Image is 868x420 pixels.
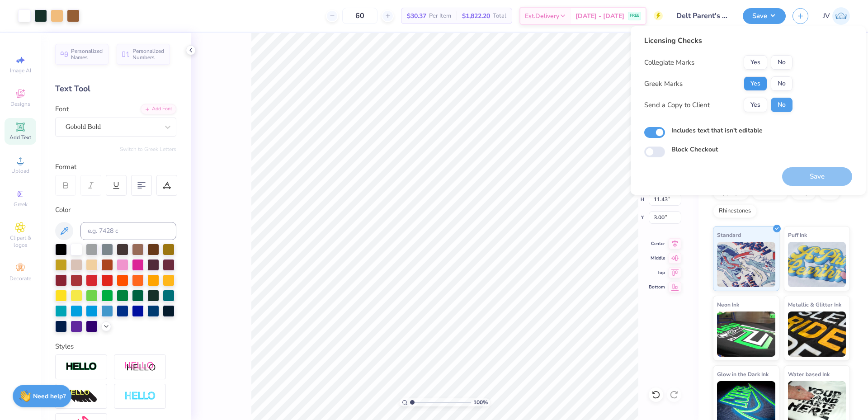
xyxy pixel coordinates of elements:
[649,269,665,276] span: Top
[744,76,767,91] button: Yes
[9,275,31,282] span: Decorate
[576,11,624,21] span: [DATE] - [DATE]
[671,145,718,154] label: Block Checkout
[788,300,841,309] span: Metallic & Glitter Ink
[9,134,31,141] span: Add Text
[823,7,850,25] a: JV
[124,361,156,373] img: Shadow
[788,242,846,287] img: Puff Ink
[644,79,683,89] div: Greek Marks
[14,201,28,208] span: Greek
[670,7,736,25] input: Untitled Design
[717,311,775,357] img: Neon Ink
[743,8,786,24] button: Save
[771,76,793,91] button: No
[10,67,31,74] span: Image AI
[55,341,176,352] div: Styles
[644,100,710,110] div: Send a Copy to Client
[120,146,176,153] button: Switch to Greek Letters
[33,392,66,401] strong: Need help?
[717,230,741,240] span: Standard
[124,391,156,401] img: Negative Space
[630,13,639,19] span: FREE
[744,55,767,70] button: Yes
[55,162,177,172] div: Format
[832,7,850,25] img: Jo Vincent
[66,362,97,372] img: Stroke
[771,55,793,70] button: No
[671,126,763,135] label: Includes text that isn't editable
[823,11,830,21] span: JV
[55,83,176,95] div: Text Tool
[713,204,757,218] div: Rhinestones
[717,300,739,309] span: Neon Ink
[649,241,665,247] span: Center
[5,234,36,249] span: Clipart & logos
[71,48,103,61] span: Personalized Names
[11,167,29,175] span: Upload
[132,48,165,61] span: Personalized Numbers
[429,11,451,21] span: Per Item
[66,389,97,404] img: 3d Illusion
[717,369,769,379] span: Glow in the Dark Ink
[55,104,69,114] label: Font
[644,57,694,68] div: Collegiate Marks
[644,35,793,46] div: Licensing Checks
[525,11,559,21] span: Est. Delivery
[649,255,665,261] span: Middle
[141,104,176,114] div: Add Font
[788,311,846,357] img: Metallic & Glitter Ink
[717,242,775,287] img: Standard
[80,222,176,240] input: e.g. 7428 c
[462,11,490,21] span: $1,822.20
[649,284,665,290] span: Bottom
[493,11,506,21] span: Total
[771,98,793,112] button: No
[342,8,377,24] input: – –
[407,11,426,21] span: $30.37
[788,369,830,379] span: Water based Ink
[744,98,767,112] button: Yes
[788,230,807,240] span: Puff Ink
[473,398,488,406] span: 100 %
[55,205,176,215] div: Color
[10,100,30,108] span: Designs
